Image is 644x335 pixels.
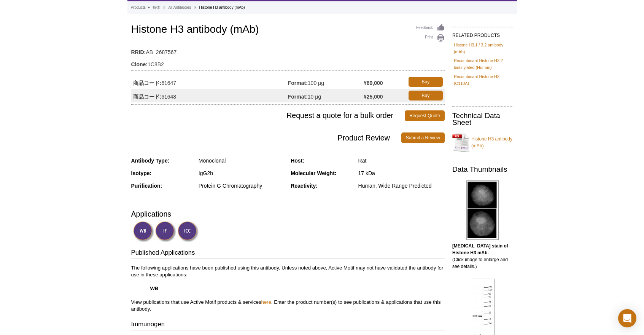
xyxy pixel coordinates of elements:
img: Histone H3 antibody (mAb) tested by immunofluorescence. [466,180,499,240]
a: Histone H3 antibody (mAb) [452,131,513,154]
a: Submit a Review [401,132,445,143]
h2: Data Thumbnails [452,166,513,173]
strong: WB [150,286,159,291]
strong: Host: [291,158,304,164]
a: Histone H3.1 / 3.2 antibody (mAb) [454,41,512,55]
a: Print [416,34,445,42]
h3: Immunogen [131,320,445,330]
li: » [163,5,165,10]
strong: 商品コード: [133,93,162,100]
b: [MEDICAL_DATA] stain of Histone H3 mAb. [452,243,508,255]
div: Protein G Chromatography [199,182,285,189]
a: Products [131,4,146,11]
td: 100 µg [288,75,364,89]
li: Histone H3 antibody (mAb) [199,5,245,10]
div: Human, Wide Range Predicted [358,182,445,189]
strong: 商品コード: [133,80,162,86]
a: Buy [409,77,443,87]
strong: Molecular Weight: [291,170,336,176]
div: IgG2b [199,170,285,177]
a: Request Quote [405,110,445,121]
img: Immunocytochemistry Validated [178,221,199,242]
a: Buy [409,91,443,100]
h2: RELATED PRODUCTS [452,27,513,40]
strong: Antibody Type: [131,158,170,164]
a: 抗体 [153,4,160,11]
strong: RRID: [131,49,146,56]
td: 10 µg [288,89,364,102]
td: 61647 [131,75,288,89]
div: Monoclonal [199,157,285,164]
strong: Format: [288,93,308,100]
a: Feedback [416,24,445,32]
div: 17 kDa [358,170,445,177]
h2: Technical Data Sheet [452,112,513,126]
strong: Purification: [131,183,162,189]
a: here [261,299,271,305]
div: Rat [358,157,445,164]
span: Product Review [131,132,401,143]
p: (Click image to enlarge and see details.) [452,242,513,270]
strong: ¥25,000 [364,93,383,100]
span: Request a quote for a bulk order [131,110,405,121]
p: The following applications have been published using this antibody. Unless noted above, Active Mo... [131,265,445,313]
td: 61648 [131,89,288,102]
h3: Applications [131,208,445,220]
strong: Clone: [131,61,148,68]
strong: Reactivity: [291,183,318,189]
a: Recombinant Histone H3 (C110A) [454,73,512,87]
a: All Antibodies [168,4,191,11]
img: Immunofluorescence Validated [155,221,176,242]
strong: ¥89,000 [364,80,383,86]
a: Recombinant Histone H3.2 biotinylated (Human) [454,57,512,71]
td: 1C8B2 [131,56,445,69]
td: AB_2687567 [131,44,445,56]
h3: Published Applications [131,248,445,259]
strong: Format: [288,80,308,86]
img: Western Blot Validated [133,221,154,242]
h1: Histone H3 antibody (mAb) [131,24,445,37]
div: Open Intercom Messenger [618,309,636,327]
li: » [194,5,196,10]
strong: Isotype: [131,170,152,176]
li: » [148,5,150,10]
